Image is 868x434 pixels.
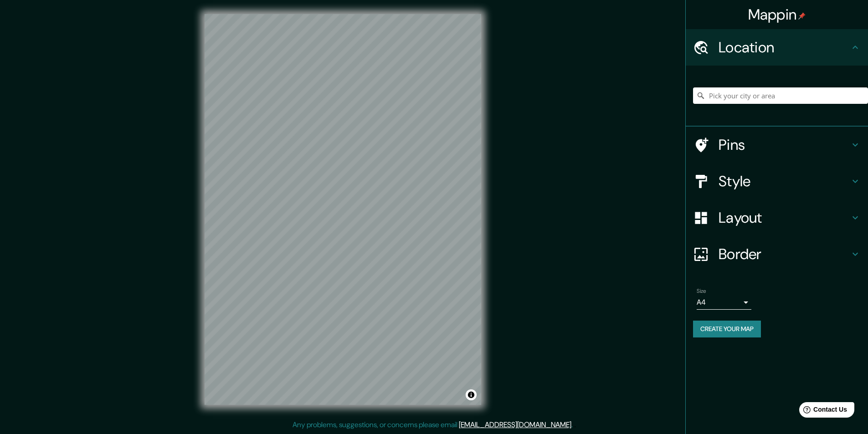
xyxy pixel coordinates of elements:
[798,12,806,20] img: pin-icon.png
[459,420,571,429] a: [EMAIL_ADDRESS][DOMAIN_NAME]
[466,389,477,400] button: Toggle attribution
[719,172,850,190] h4: Style
[719,136,850,154] h4: Pins
[205,14,481,405] canvas: Map
[697,287,706,295] label: Size
[686,29,868,66] div: Location
[686,163,868,199] div: Style
[787,398,858,424] iframe: Help widget launcher
[573,419,574,430] div: .
[719,245,850,263] h4: Border
[574,419,576,430] div: .
[693,87,868,104] input: Pick your city or area
[719,209,850,227] h4: Layout
[293,419,573,430] p: Any problems, suggestions, or concerns please email .
[748,5,806,24] h4: Mappin
[686,236,868,272] div: Border
[719,38,850,56] h4: Location
[686,127,868,163] div: Pins
[686,199,868,236] div: Layout
[697,295,751,310] div: A4
[693,321,761,337] button: Create your map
